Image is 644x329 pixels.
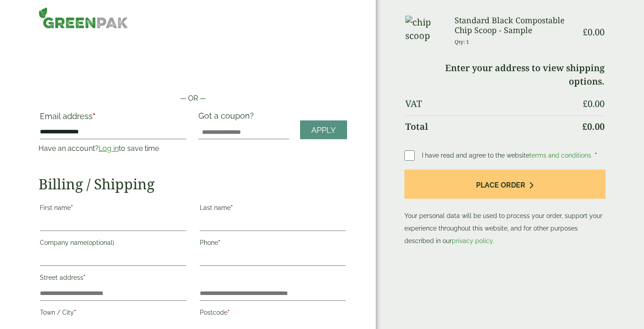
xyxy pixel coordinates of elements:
[40,236,186,252] label: Company name
[87,239,114,246] span: (optional)
[583,26,588,38] span: £
[583,98,588,110] span: £
[39,175,347,192] h2: Billing / Shipping
[74,309,76,316] abbr: required
[404,170,605,247] p: Your personal data will be used to process your order, support your experience throughout this we...
[455,16,576,35] h3: Standard Black Compostable Chip Scoop - Sample
[582,120,587,132] span: £
[39,93,347,104] p: — OR —
[228,309,230,316] abbr: required
[200,306,346,321] label: Postcode
[40,271,186,286] label: Street address
[39,64,347,82] iframe: Secure payment button frame
[529,152,591,159] a: terms and conditions
[405,16,444,43] img: chip scoop
[40,201,186,217] label: First name
[311,125,336,135] span: Apply
[583,26,605,38] bdi: 0.00
[99,144,119,153] a: Log in
[595,152,597,159] abbr: required
[198,111,258,125] label: Got a coupon?
[300,120,347,140] a: Apply
[455,38,469,45] small: Qty: 1
[93,111,95,121] abbr: required
[71,204,73,211] abbr: required
[405,115,576,137] th: Total
[40,112,186,125] label: Email address
[218,239,220,246] abbr: required
[583,98,605,110] bdi: 0.00
[200,236,346,252] label: Phone
[231,204,233,211] abbr: required
[83,274,86,281] abbr: required
[405,93,576,115] th: VAT
[39,143,187,154] p: Have an account? to save time
[452,237,493,244] a: privacy policy
[404,170,605,199] button: Place order
[39,7,128,29] img: GreenPak Supplies
[40,306,186,321] label: Town / City
[422,152,593,159] span: I have read and agree to the website
[405,57,605,92] td: Enter your address to view shipping options.
[200,201,346,217] label: Last name
[582,120,605,132] bdi: 0.00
